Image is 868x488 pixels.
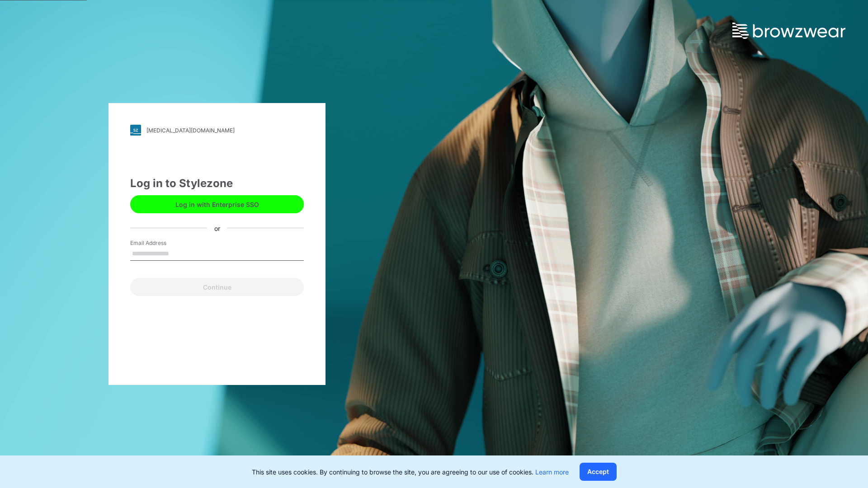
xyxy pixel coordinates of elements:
[130,125,141,136] img: svg+xml;base64,PHN2ZyB3aWR0aD0iMjgiIGhlaWdodD0iMjgiIHZpZXdCb3g9IjAgMCAyOCAyOCIgZmlsbD0ibm9uZSIgeG...
[252,467,569,477] p: This site uses cookies. By continuing to browse the site, you are agreeing to our use of cookies.
[535,468,569,476] a: Learn more
[580,463,617,481] button: Accept
[146,127,235,134] div: [MEDICAL_DATA][DOMAIN_NAME]
[130,125,304,136] a: [MEDICAL_DATA][DOMAIN_NAME]
[130,239,193,247] label: Email Address
[207,223,227,233] div: or
[130,195,304,213] button: Log in with Enterprise SSO
[130,175,304,192] div: Log in to Stylezone
[732,23,845,39] img: browzwear-logo.73288ffb.svg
